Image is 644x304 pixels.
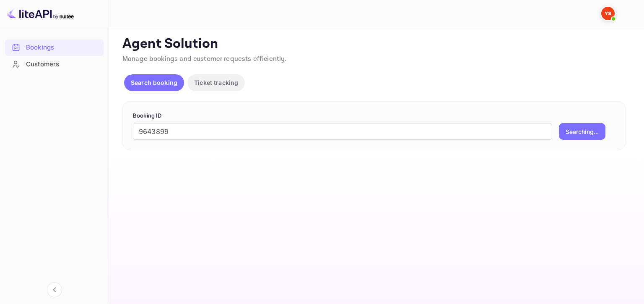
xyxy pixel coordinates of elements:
[122,36,629,52] p: Agent Solution
[7,7,74,20] img: LiteAPI logo
[133,112,615,120] p: Booking ID
[5,56,104,73] div: Customers
[194,78,238,87] p: Ticket tracking
[47,282,62,297] button: Collapse navigation
[5,56,104,72] a: Customers
[26,43,99,52] div: Bookings
[133,123,552,140] input: Enter Booking ID (e.g., 63782194)
[559,123,605,140] button: Searching...
[5,39,104,55] a: Bookings
[122,55,287,63] span: Manage bookings and customer requests efficiently.
[131,78,177,87] p: Search booking
[26,60,99,69] div: Customers
[601,7,615,20] img: Yandex Support
[5,39,104,56] div: Bookings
